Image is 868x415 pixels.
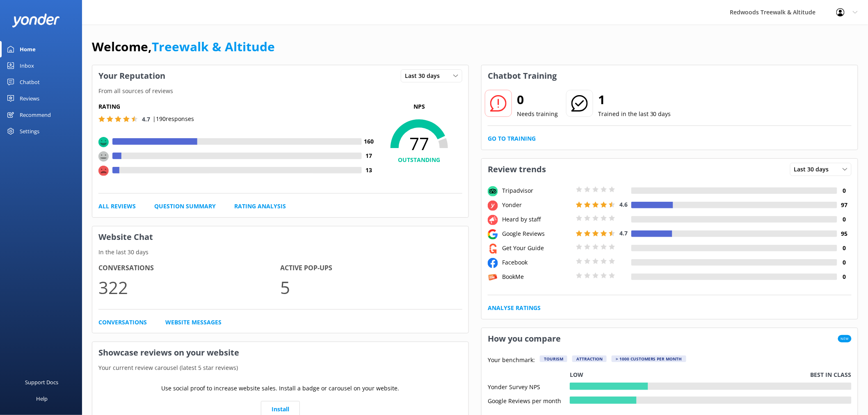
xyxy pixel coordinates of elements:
[837,215,852,224] h4: 0
[92,37,275,57] h1: Welcome,
[794,165,834,174] span: Last 30 days
[20,123,39,139] div: Settings
[570,370,583,379] p: Low
[500,229,574,238] div: Google Reviews
[517,90,558,109] h2: 0
[12,14,59,27] img: yonder-white-logo.png
[376,155,462,164] h4: OUTSTANDING
[488,397,570,404] div: Google Reviews per month
[20,90,39,107] div: Reviews
[598,90,671,109] h2: 1
[92,65,171,87] h3: Your Reputation
[838,335,852,342] span: New
[811,370,852,379] p: Best in class
[165,318,222,327] a: Website Messages
[598,109,671,119] p: Trained in the last 30 days
[20,74,40,90] div: Chatbot
[92,342,468,363] h3: Showcase reviews on your website
[142,115,150,123] span: 4.7
[517,109,558,119] p: Needs training
[98,102,376,111] h5: Rating
[20,41,36,57] div: Home
[837,201,852,210] h4: 97
[162,384,400,393] p: Use social proof to increase website sales. Install a badge or carousel on your website.
[488,303,541,312] a: Analyse Ratings
[362,166,376,175] h4: 13
[837,272,852,281] h4: 0
[482,159,552,180] h3: Review trends
[500,258,574,267] div: Facebook
[20,107,51,123] div: Recommend
[619,201,628,208] span: 4.6
[25,374,59,390] div: Support Docs
[488,383,570,390] div: Yonder Survey NPS
[837,258,852,267] h4: 0
[98,274,281,301] p: 322
[281,274,463,301] p: 5
[619,229,628,237] span: 4.7
[154,202,216,211] a: Question Summary
[405,71,445,80] span: Last 30 days
[837,186,852,195] h4: 0
[98,202,136,211] a: All Reviews
[488,356,535,365] p: Your benchmark:
[152,38,275,55] a: Treewalk & Altitude
[572,356,607,362] div: Attraction
[98,318,147,327] a: Conversations
[92,226,468,248] h3: Website Chat
[362,151,376,160] h4: 17
[488,134,536,143] a: Go to Training
[837,229,852,238] h4: 95
[92,363,468,372] p: Your current review carousel (latest 5 star reviews)
[837,244,852,253] h4: 0
[500,186,574,195] div: Tripadvisor
[612,356,686,362] div: > 1000 customers per month
[376,133,462,154] span: 77
[153,114,194,123] p: | 190 responses
[500,272,574,281] div: BookMe
[362,137,376,146] h4: 160
[281,263,463,274] h4: Active Pop-ups
[500,244,574,253] div: Get Your Guide
[20,57,34,74] div: Inbox
[482,65,563,87] h3: Chatbot Training
[36,390,48,407] div: Help
[92,248,468,257] p: In the last 30 days
[500,201,574,210] div: Yonder
[234,202,286,211] a: Rating Analysis
[98,263,281,274] h4: Conversations
[500,215,574,224] div: Heard by staff
[92,87,468,96] p: From all sources of reviews
[540,356,567,362] div: Tourism
[376,102,462,111] p: NPS
[482,328,567,349] h3: How you compare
